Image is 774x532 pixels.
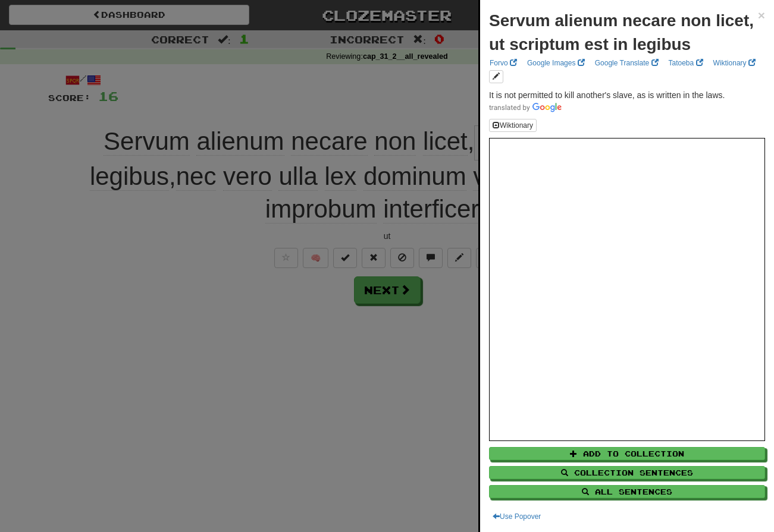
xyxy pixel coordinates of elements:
[489,447,765,460] button: Add to Collection
[758,9,765,21] button: Close
[489,510,544,523] button: Use Popover
[665,56,707,70] a: Tatoeba
[489,70,503,83] button: edit links
[710,56,759,70] a: Wiktionary
[489,11,754,53] strong: Servum alienum necare non licet, ut scriptum est in legibus
[758,8,765,22] span: ×
[591,56,662,70] a: Google Translate
[524,56,588,70] a: Google Images
[489,119,537,132] button: Wiktionary
[489,103,562,112] img: Color short
[489,485,765,498] button: All Sentences
[489,466,765,479] button: Collection Sentences
[489,90,725,100] span: It is not permitted to kill another's slave, as is written in the laws.
[486,56,521,70] a: Forvo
